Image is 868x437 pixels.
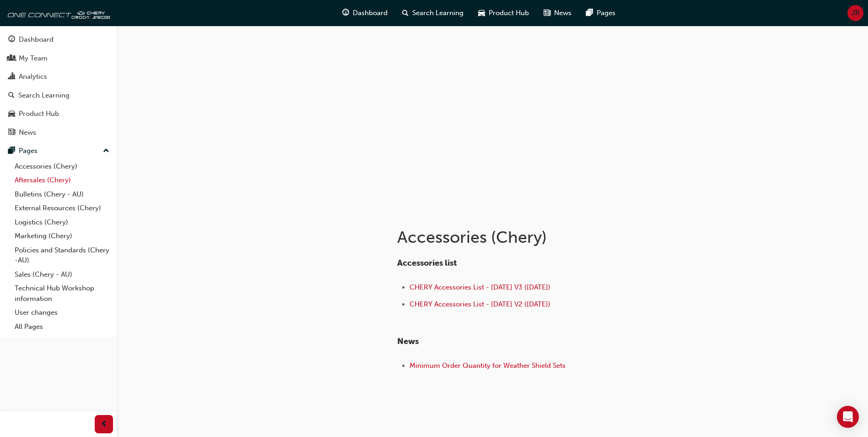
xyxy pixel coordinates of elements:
[18,90,70,101] div: Search Learning
[410,283,550,291] a: CHERY Accessories List - [DATE] V3 ([DATE])
[4,124,113,141] a: News
[4,29,113,142] button: DashboardMy TeamAnalyticsSearch LearningProduct HubNews
[11,306,113,320] a: User changes
[478,7,485,19] span: car-icon
[395,4,471,22] a: search-iconSearch Learning
[412,8,464,18] span: Search Learning
[852,8,860,18] span: JR
[8,92,15,100] span: search-icon
[4,87,113,104] a: Search Learning
[4,142,113,159] button: Pages
[579,4,623,22] a: pages-iconPages
[11,187,113,202] a: Bulletins (Chery - AU)
[410,361,566,370] a: Minimum Order Quantity for Weather Shield Sets
[397,336,419,346] span: News
[4,105,113,122] a: Product Hub
[554,8,571,18] span: News
[19,146,38,156] div: Pages
[11,268,113,282] a: Sales (Chery - AU)
[544,7,550,19] span: news-icon
[335,4,395,22] a: guage-iconDashboard
[8,110,15,118] span: car-icon
[402,7,409,19] span: search-icon
[11,243,113,268] a: Policies and Standards (Chery -AU)
[11,173,113,187] a: Aftersales (Chery)
[19,109,59,119] div: Product Hub
[19,127,36,138] div: News
[586,7,593,19] span: pages-icon
[101,419,108,430] span: prev-icon
[342,7,349,19] span: guage-icon
[489,8,529,18] span: Product Hub
[847,5,863,21] button: JR
[19,53,48,64] div: My Team
[19,71,47,82] div: Analytics
[8,73,15,81] span: chart-icon
[103,145,109,157] span: up-icon
[536,4,579,22] a: news-iconNews
[4,31,113,48] a: Dashboard
[11,215,113,229] a: Logistics (Chery)
[11,159,113,174] a: Accessories (Chery)
[471,4,536,22] a: car-iconProduct Hub
[837,406,859,428] div: Open Intercom Messenger
[8,36,15,44] span: guage-icon
[4,68,113,85] a: Analytics
[11,320,113,334] a: All Pages
[397,227,697,247] h1: Accessories (Chery)
[8,129,15,137] span: news-icon
[11,229,113,243] a: Marketing (Chery)
[5,4,110,22] img: oneconnect
[8,55,15,63] span: people-icon
[4,50,113,67] a: My Team
[8,147,15,155] span: pages-icon
[353,8,388,18] span: Dashboard
[11,281,113,306] a: Technical Hub Workshop information
[397,258,457,268] span: Accessories list
[19,34,54,45] div: Dashboard
[11,201,113,215] a: External Resources (Chery)
[597,8,615,18] span: Pages
[410,300,550,308] a: CHERY Accessories List - [DATE] V2 ([DATE])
